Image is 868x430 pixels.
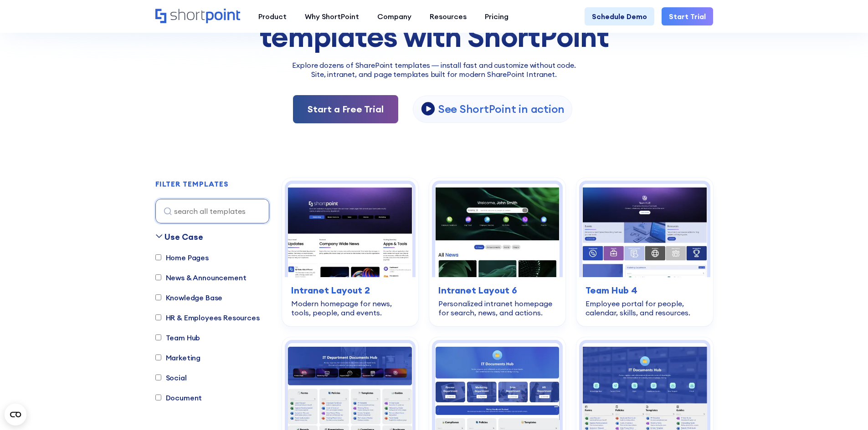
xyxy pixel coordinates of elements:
div: Use Case [164,231,203,243]
div: Product [258,11,287,22]
div: FILTER TEMPLATES [155,180,229,187]
a: Pricing [476,7,518,25]
a: Why ShortPoint [296,7,368,25]
label: Social [155,372,187,383]
input: HR & Employees Resources [155,314,161,320]
a: Resources [421,7,476,25]
input: Document [155,395,161,400]
img: Intranet Layout 6 – SharePoint Homepage Design: Personalized intranet homepage for search, news, ... [435,184,560,277]
input: Home Pages [155,254,161,260]
div: Pricing [485,11,508,22]
input: Team Hub [155,334,161,340]
div: Employee portal for people, calendar, skills, and resources. [586,299,704,317]
div: Company [377,11,411,22]
label: News & Announcement [155,272,247,283]
div: Modern homepage for news, tools, people, and events. [291,299,409,317]
input: Social [155,374,161,380]
input: search all templates [155,199,269,223]
h2: Site, intranet, and page templates built for modern SharePoint Intranet. [155,71,713,79]
img: Intranet Layout 2 – SharePoint Homepage Design: Modern homepage for news, tools, people, and events. [288,184,412,277]
a: Company [368,7,421,25]
input: News & Announcement [155,274,161,280]
a: Start Trial [662,7,713,25]
label: Team Hub [155,332,200,343]
a: Home [155,9,240,24]
input: Marketing [155,354,161,360]
label: Home Pages [155,252,209,263]
div: Why ShortPoint [305,11,359,22]
button: Open CMP widget [5,404,26,425]
h3: Intranet Layout 6 [438,283,556,297]
p: See ShortPoint in action [438,102,565,116]
h3: Team Hub 4 [586,283,704,297]
input: Knowledge Base [155,294,161,300]
label: Marketing [155,352,201,363]
div: Personalized intranet homepage for search, news, and actions. [438,299,556,317]
div: Resources [430,11,467,22]
label: Document [155,392,202,403]
a: Product [249,7,296,25]
a: open lightbox [413,96,572,123]
a: Intranet Layout 6 – SharePoint Homepage Design: Personalized intranet homepage for search, news, ... [429,178,565,326]
img: Team Hub 4 – SharePoint Employee Portal Template: Employee portal for people, calendar, skills, a... [582,184,707,277]
a: Intranet Layout 2 – SharePoint Homepage Design: Modern homepage for news, tools, people, and even... [282,178,418,326]
label: HR & Employees Resources [155,312,260,323]
a: Team Hub 4 – SharePoint Employee Portal Template: Employee portal for people, calendar, skills, a... [576,178,713,326]
label: Knowledge Base [155,292,223,303]
h3: Intranet Layout 2 [291,283,409,297]
a: Schedule Demo [585,7,654,25]
a: Start a Free Trial [293,95,398,123]
p: Explore dozens of SharePoint templates — install fast and customize without code. [155,60,713,71]
iframe: Chat Widget [704,324,868,430]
